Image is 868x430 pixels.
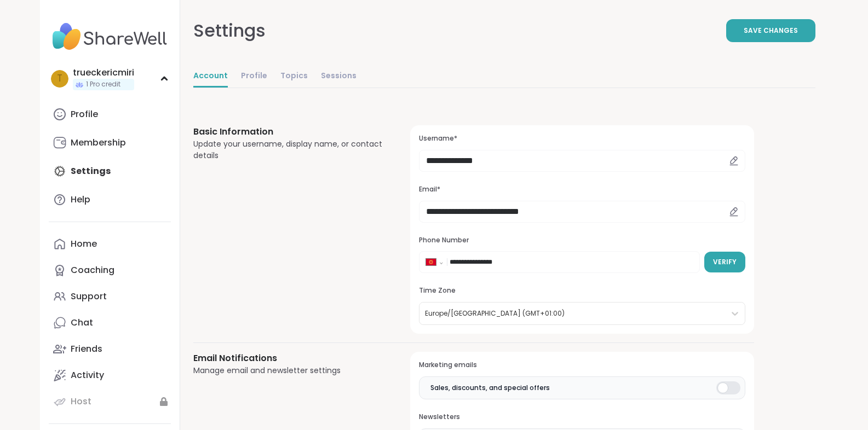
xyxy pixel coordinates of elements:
[744,26,798,36] span: Save Changes
[49,231,171,257] a: Home
[419,286,745,295] h3: Time Zone
[726,19,815,42] button: Save Changes
[49,257,171,283] a: Coaching
[193,125,384,138] h3: Basic Information
[71,108,98,120] div: Profile
[193,18,266,44] div: Settings
[193,352,384,365] h3: Email Notifications
[71,194,90,206] div: Help
[49,187,171,213] a: Help
[704,252,745,272] button: Verify
[71,238,97,250] div: Home
[193,138,384,161] div: Update your username, display name, or contact details
[71,290,107,303] div: Support
[71,317,93,329] div: Chat
[49,310,171,336] a: Chat
[71,343,102,355] div: Friends
[280,66,308,88] a: Topics
[419,361,745,370] h3: Marketing emails
[321,66,357,88] a: Sessions
[71,396,91,408] div: Host
[71,137,126,149] div: Membership
[49,336,171,362] a: Friends
[49,101,171,127] a: Profile
[71,369,104,381] div: Activity
[193,66,228,88] a: Account
[193,365,384,376] div: Manage email and newsletter settings
[419,412,745,422] h3: Newsletters
[49,18,171,56] img: ShareWell Nav Logo
[419,236,745,245] h3: Phone Number
[713,257,737,267] span: Verify
[419,185,745,194] h3: Email*
[49,388,171,415] a: Host
[430,383,550,393] span: Sales, discounts, and special offers
[49,362,171,388] a: Activity
[241,66,267,88] a: Profile
[73,67,134,79] div: trueckericmiri
[86,80,120,89] span: 1 Pro credit
[71,264,114,276] div: Coaching
[49,283,171,310] a: Support
[49,130,171,156] a: Membership
[57,72,62,86] span: t
[419,134,745,143] h3: Username*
